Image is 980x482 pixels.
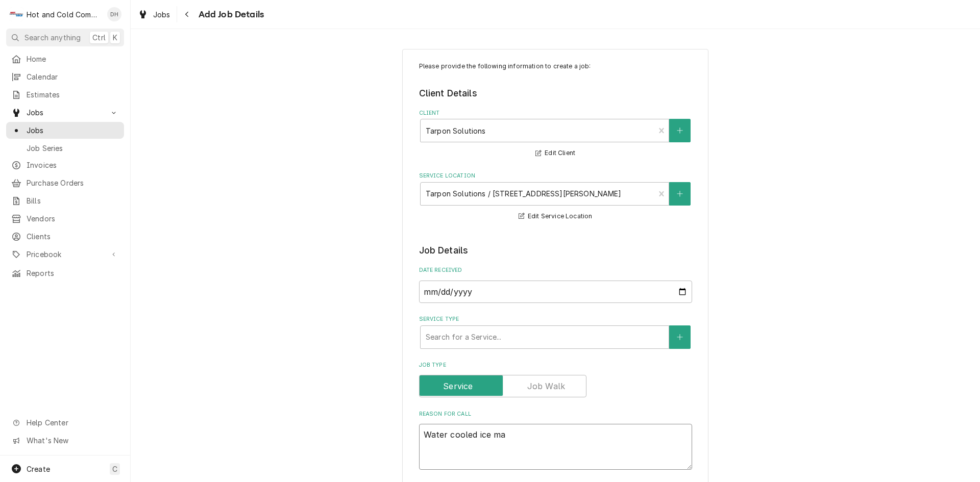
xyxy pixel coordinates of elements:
[24,32,81,43] span: Search anything
[6,104,124,121] a: Go to Jobs
[27,465,50,473] span: Create
[6,157,124,173] a: Invoices
[27,435,118,446] span: What's New
[419,109,692,117] label: Client
[6,210,124,227] a: Vendors
[419,281,692,303] input: yyyy-mm-dd
[534,147,577,160] button: Edit Client
[419,109,692,160] div: Client
[677,190,683,197] svg: Create New Location
[419,361,692,397] div: Job Type
[6,29,124,46] button: Search anythingCtrlK
[27,268,119,278] span: Reports
[6,414,124,431] a: Go to Help Center
[419,315,692,348] div: Service Type
[517,210,594,223] button: Edit Service Location
[27,160,119,170] span: Invoices
[92,32,106,43] span: Ctrl
[27,231,119,242] span: Clients
[27,107,104,118] span: Jobs
[27,9,102,20] div: Hot and Cold Commercial Kitchens, Inc.
[9,7,23,21] div: Hot and Cold Commercial Kitchens, Inc.'s Avatar
[6,174,124,191] a: Purchase Orders
[6,192,124,209] a: Bills
[419,87,692,100] legend: Client Details
[112,464,117,474] span: C
[677,334,683,341] svg: Create New Service
[6,50,124,67] a: Home
[419,266,692,302] div: Date Received
[419,172,692,222] div: Service Location
[6,265,124,282] a: Reports
[669,119,691,142] button: Create New Client
[6,432,124,449] a: Go to What's New
[27,143,119,154] span: Job Series
[27,213,119,224] span: Vendors
[6,86,124,103] a: Estimates
[6,122,124,139] a: Jobs
[27,89,119,100] span: Estimates
[669,182,691,206] button: Create New Location
[677,127,683,134] svg: Create New Client
[419,315,692,323] label: Service Type
[419,244,692,257] legend: Job Details
[107,7,121,21] div: DH
[419,424,692,470] textarea: Water cooled ice ma
[27,195,119,206] span: Bills
[6,140,124,157] a: Job Series
[9,7,23,21] div: H
[419,62,692,71] p: Please provide the following information to create a job:
[113,32,117,43] span: K
[134,6,175,23] a: Jobs
[195,8,264,21] span: Add Job Details
[27,249,104,260] span: Pricebook
[27,417,118,428] span: Help Center
[27,125,119,136] span: Jobs
[669,325,691,349] button: Create New Service
[107,7,121,21] div: Daryl Harris's Avatar
[27,54,119,64] span: Home
[419,361,692,369] label: Job Type
[6,68,124,85] a: Calendar
[419,266,692,274] label: Date Received
[153,9,170,20] span: Jobs
[27,177,119,188] span: Purchase Orders
[419,410,692,470] div: Reason For Call
[6,228,124,245] a: Clients
[27,71,119,82] span: Calendar
[419,172,692,180] label: Service Location
[419,410,692,418] label: Reason For Call
[6,246,124,263] a: Go to Pricebook
[179,6,195,22] button: Navigate back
